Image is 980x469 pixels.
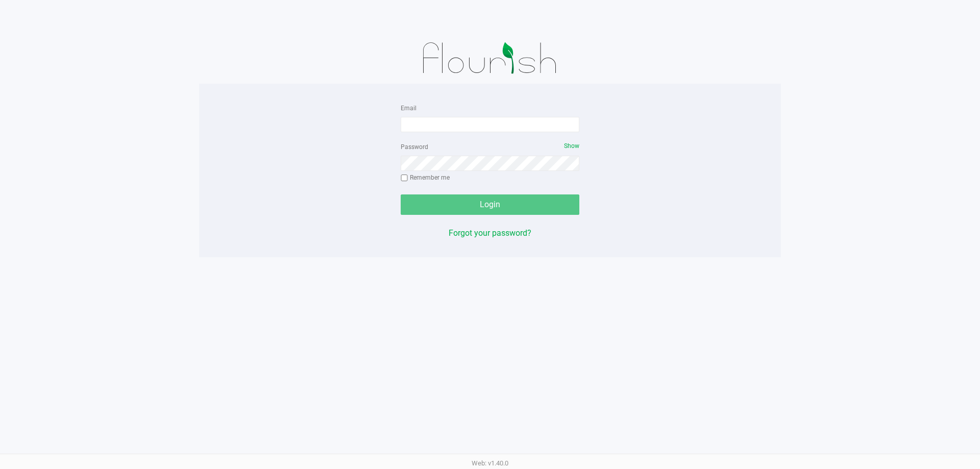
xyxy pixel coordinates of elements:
label: Email [401,104,416,113]
label: Password [401,142,428,152]
input: Remember me [401,175,408,182]
span: Show [564,142,579,150]
button: Forgot your password? [449,227,531,239]
span: Web: v1.40.0 [472,459,508,467]
label: Remember me [401,173,450,182]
